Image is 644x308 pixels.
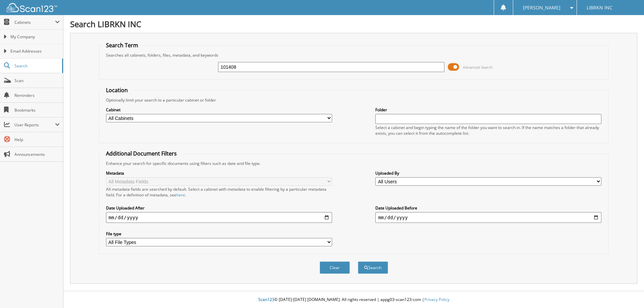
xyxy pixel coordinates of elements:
[610,276,644,308] iframe: Chat Widget
[14,122,55,128] span: User Reports
[103,150,180,157] legend: Additional Document Filters
[106,231,332,237] label: File type
[14,107,60,113] span: Bookmarks
[10,34,60,40] span: My Company
[106,205,332,211] label: Date Uploaded After
[103,86,131,94] legend: Location
[176,192,185,198] a: here
[106,170,332,176] label: Metadata
[14,93,60,98] span: Reminders
[106,212,332,223] input: start
[103,42,142,49] legend: Search Term
[375,212,601,223] input: end
[523,6,560,10] span: [PERSON_NAME]
[106,186,332,198] div: All metadata fields are searched by default. Select a cabinet with metadata to enable filtering b...
[103,52,605,58] div: Searches all cabinets, folders, files, metadata, and keywords
[63,292,644,308] div: © [DATE]-[DATE] [DOMAIN_NAME]. All rights reserved | appg03-scan123-com |
[375,170,601,176] label: Uploaded By
[14,137,60,142] span: Help
[320,261,350,274] button: Clear
[375,205,601,211] label: Date Uploaded Before
[358,261,388,274] button: Search
[587,6,612,10] span: LIBRKN INC
[14,63,59,69] span: Search
[106,107,332,113] label: Cabinet
[463,65,493,70] span: Advanced Search
[70,18,637,29] h1: Search LIBRKN INC
[103,97,605,103] div: Optionally limit your search to a particular cabinet or folder
[14,19,55,25] span: Cabinets
[10,48,60,54] span: Email Addresses
[14,151,60,157] span: Announcements
[424,297,449,302] a: Privacy Policy
[375,107,601,113] label: Folder
[375,125,601,136] div: Select a cabinet and begin typing the name of the folder you want to search in. If the name match...
[7,3,57,12] img: scan123-logo-white.svg
[103,161,605,166] div: Enhance your search for specific documents using filters such as date and file type.
[14,78,60,83] span: Scan
[258,297,274,302] span: Scan123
